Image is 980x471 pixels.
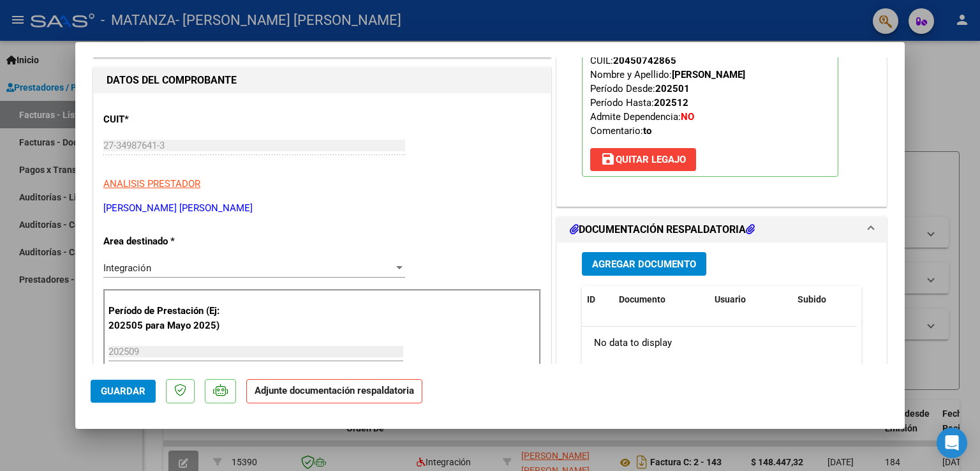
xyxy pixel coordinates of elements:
[255,385,414,396] strong: Adjunte documentación respaldatoria
[654,97,688,108] strong: 202512
[590,125,651,137] span: Comentario:
[592,258,696,270] span: Agregar Documento
[103,178,200,190] span: ANALISIS PRESTADOR
[107,74,237,86] strong: DATOS DEL COMPROBANTE
[613,54,676,68] div: 20450742865
[600,154,686,165] span: Quitar Legajo
[672,69,745,80] strong: [PERSON_NAME]
[582,327,857,359] div: No data to display
[103,234,235,249] p: Area destinado *
[570,222,755,237] h1: DOCUMENTACIÓN RESPALDATORIA
[792,286,856,313] datatable-header-cell: Subido
[937,428,967,458] div: Open Intercom Messenger
[681,111,694,123] strong: NO
[108,304,237,333] p: Período de Prestación (Ej: 202505 para Mayo 2025)
[856,286,920,313] datatable-header-cell: Acción
[582,252,706,276] button: Agregar Documento
[709,286,792,313] datatable-header-cell: Usuario
[643,125,651,137] strong: to
[798,294,826,304] span: Subido
[590,148,696,171] button: Quitar Legajo
[582,286,614,313] datatable-header-cell: ID
[655,83,690,94] strong: 202501
[614,286,709,313] datatable-header-cell: Documento
[557,217,886,243] mat-expansion-panel-header: DOCUMENTACIÓN RESPALDATORIA
[600,151,616,167] mat-icon: save
[619,294,665,304] span: Documento
[91,380,156,403] button: Guardar
[103,262,151,274] span: Integración
[715,294,746,304] span: Usuario
[582,7,838,177] p: Legajo preaprobado para Período de Prestación:
[101,385,145,397] span: Guardar
[103,112,235,127] p: CUIT
[103,201,541,216] p: [PERSON_NAME] [PERSON_NAME]
[587,294,595,304] span: ID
